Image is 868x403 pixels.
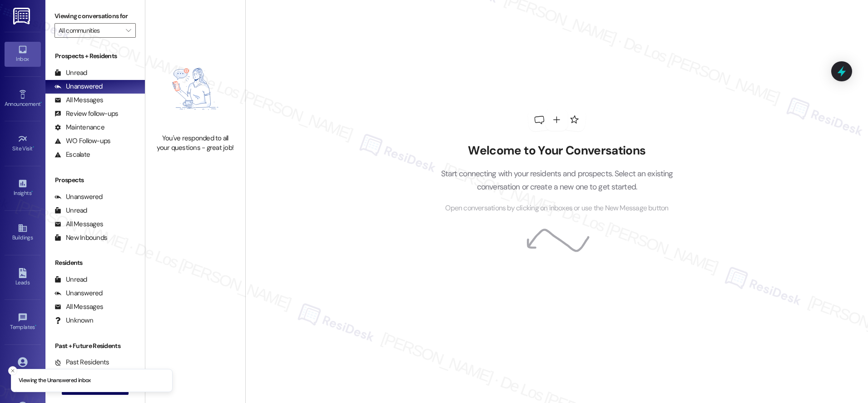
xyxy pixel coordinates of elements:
span: • [35,323,36,329]
a: Site Visit • [5,131,41,156]
a: Templates • [5,310,41,334]
label: Viewing conversations for [55,9,136,23]
div: Review follow-ups [55,109,118,119]
a: Buildings [5,220,41,245]
div: WO Follow-ups [55,136,110,146]
i:  [126,27,131,34]
div: Past Residents [55,358,109,367]
a: Leads [5,265,41,290]
img: empty-state [155,49,235,129]
a: Account [5,354,41,379]
p: Start connecting with your residents and prospects. Select an existing conversation or create a n... [427,167,687,193]
div: Prospects + Residents [45,51,145,61]
h2: Welcome to Your Conversations [427,144,687,158]
span: Open conversations by clicking on inboxes or use the New Message button [445,203,668,214]
div: Escalate [55,150,90,159]
div: Unanswered [55,289,103,298]
div: Maintenance [55,123,104,132]
div: Past + Future Residents [45,341,145,351]
div: Unread [55,206,87,215]
a: Insights • [5,176,41,200]
p: Viewing the Unanswered inbox [19,377,91,385]
div: Unread [55,275,87,284]
div: All Messages [55,302,103,312]
div: Unknown [55,316,93,325]
div: Unanswered [55,192,103,202]
div: You've responded to all your questions - great job! [155,134,235,153]
div: Prospects [45,175,145,185]
div: Residents [45,258,145,268]
div: All Messages [55,219,103,229]
div: Unanswered [55,82,103,91]
a: Inbox [5,42,41,66]
img: ResiDesk Logo [13,8,32,25]
span: • [40,100,42,106]
span: • [33,144,34,150]
div: All Messages [55,95,103,105]
button: Close toast [8,366,17,375]
input: All communities [59,23,121,38]
span: • [31,189,33,195]
div: New Inbounds [55,233,107,243]
div: Unread [55,68,87,78]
